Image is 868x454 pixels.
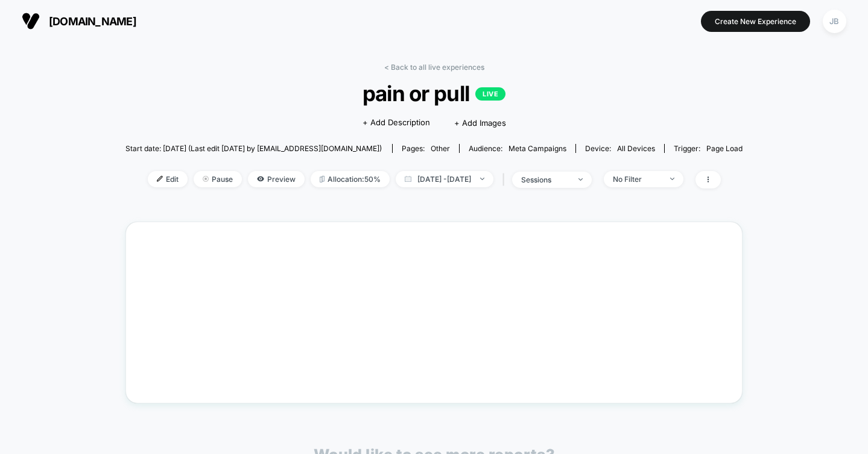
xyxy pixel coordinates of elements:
[396,171,493,187] span: [DATE] - [DATE]
[248,171,305,187] span: Preview
[674,144,743,153] div: Trigger:
[670,178,674,180] img: end
[475,87,505,101] p: LIVE
[203,176,209,182] img: end
[405,176,411,182] img: calendar
[148,171,188,187] span: Edit
[508,144,566,153] span: Meta campaigns
[480,178,484,180] img: end
[617,144,655,153] span: all devices
[575,144,664,153] span: Device:
[18,11,140,31] button: [DOMAIN_NAME]
[706,144,743,153] span: Page Load
[613,175,661,184] div: No Filter
[431,144,450,153] span: other
[469,144,566,153] div: Audience:
[157,176,163,182] img: edit
[454,118,506,128] span: + Add Images
[22,12,40,30] img: Visually logo
[521,175,569,184] div: sessions
[125,144,382,153] span: Start date: [DATE] (Last edit [DATE] by [EMAIL_ADDRESS][DOMAIN_NAME])
[701,11,810,32] button: Create New Experience
[402,144,450,153] div: Pages:
[384,63,484,72] a: < Back to all live experiences
[499,171,512,188] span: |
[363,117,430,129] span: + Add Description
[823,10,846,33] div: JB
[194,171,242,187] span: Pause
[320,176,325,182] img: rebalance
[578,178,583,181] img: end
[49,15,136,28] span: [DOMAIN_NAME]
[311,171,390,187] span: Allocation: 50%
[156,81,712,106] span: pain or pull
[819,9,850,34] button: JB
